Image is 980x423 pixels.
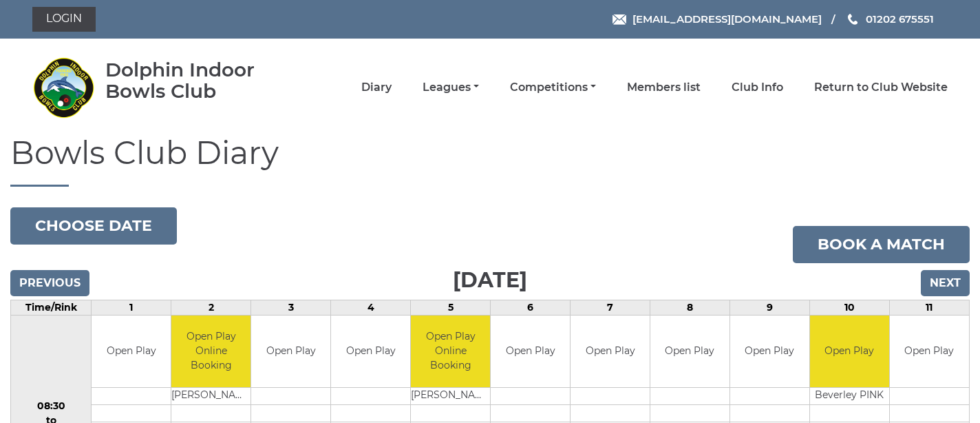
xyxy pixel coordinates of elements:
td: Open Play Online Booking [171,316,251,388]
td: 6 [491,300,571,315]
a: Club Info [732,80,783,95]
img: Phone us [848,14,857,25]
a: Competitions [510,80,596,95]
td: 11 [889,300,969,315]
td: 8 [650,300,730,315]
td: [PERSON_NAME] [171,388,251,405]
td: 5 [411,300,491,315]
h1: Bowls Club Diary [10,136,970,187]
input: Previous [10,270,89,296]
td: Open Play [571,316,650,388]
td: 1 [92,300,171,315]
td: Open Play [491,316,570,388]
td: Open Play [810,316,889,388]
a: Leagues [423,80,479,95]
td: [PERSON_NAME] [411,388,490,405]
input: Next [921,270,970,296]
span: [EMAIL_ADDRESS][DOMAIN_NAME] [632,12,822,25]
img: Dolphin Indoor Bowls Club [32,56,94,118]
a: Email [EMAIL_ADDRESS][DOMAIN_NAME] [612,11,822,27]
div: Dolphin Indoor Bowls Club [105,59,295,102]
td: Open Play [730,316,809,388]
td: 9 [729,300,809,315]
td: Open Play [92,316,171,388]
td: 7 [571,300,650,315]
td: Open Play [650,316,729,388]
a: Diary [361,80,392,95]
span: 01202 675551 [866,12,934,25]
td: Open Play [251,316,330,388]
td: Open Play Online Booking [411,316,490,388]
a: Return to Club Website [814,80,948,95]
td: Beverley PINK [810,388,889,405]
td: 10 [809,300,889,315]
td: 2 [171,300,251,315]
td: 4 [331,300,411,315]
img: Email [612,14,626,25]
td: 3 [251,300,331,315]
a: Phone us 01202 675551 [846,11,934,27]
a: Book a match [793,226,970,263]
button: Choose date [10,207,177,245]
td: Time/Rink [11,300,92,315]
td: Open Play [331,316,410,388]
td: Open Play [890,316,969,388]
a: Login [32,7,96,32]
a: Members list [627,80,701,95]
